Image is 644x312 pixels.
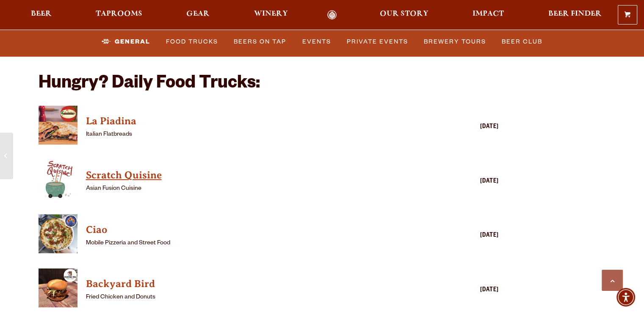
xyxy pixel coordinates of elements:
[39,268,77,307] img: thumbnail food truck
[86,130,427,140] p: Italian Flatbreads
[316,10,348,20] a: Odell Home
[96,11,142,17] span: Taprooms
[254,11,288,17] span: Winery
[473,11,504,17] span: Impact
[467,10,509,20] a: Impact
[39,214,77,258] a: View Ciao details (opens in a new window)
[181,10,215,20] a: Gear
[380,11,428,17] span: Our Story
[25,10,57,20] a: Beer
[39,106,77,145] img: thumbnail food truck
[86,293,427,303] p: Fried Chicken and Donuts
[86,113,427,130] a: View La Piadina details (opens in a new window)
[542,10,607,20] a: Beer Finder
[86,115,427,128] h4: La Piadina
[39,268,77,312] a: View Backyard Bird details (opens in a new window)
[39,160,77,199] img: thumbnail food truck
[548,11,601,17] span: Beer Finder
[602,270,623,291] a: Scroll to top
[431,231,499,241] div: [DATE]
[86,276,427,293] a: View Backyard Bird details (opens in a new window)
[498,32,546,51] a: Beer Club
[86,184,427,194] p: Asian Fusion Cuisine
[299,32,334,51] a: Events
[86,169,427,182] h4: Scratch Quisine
[374,10,434,20] a: Our Story
[86,223,427,237] h4: Ciao
[86,238,427,249] p: Mobile Pizzeria and Street Food
[431,177,499,187] div: [DATE]
[90,10,148,20] a: Taprooms
[186,11,210,17] span: Gear
[230,32,290,51] a: Beers on Tap
[249,10,293,20] a: Winery
[616,288,635,307] div: Accessibility Menu
[39,160,77,203] a: View Scratch Quisine details (opens in a new window)
[420,32,489,51] a: Brewery Tours
[31,11,52,17] span: Beer
[98,32,154,51] a: General
[343,32,412,51] a: Private Events
[39,214,77,253] img: thumbnail food truck
[39,106,77,149] a: View La Piadina details (opens in a new window)
[39,74,499,95] h2: Hungry? Daily Food Trucks:
[86,222,427,238] a: View Ciao details (opens in a new window)
[431,285,499,296] div: [DATE]
[431,122,499,132] div: [DATE]
[86,277,427,291] h4: Backyard Bird
[86,167,427,184] a: View Scratch Quisine details (opens in a new window)
[163,32,221,51] a: Food Trucks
